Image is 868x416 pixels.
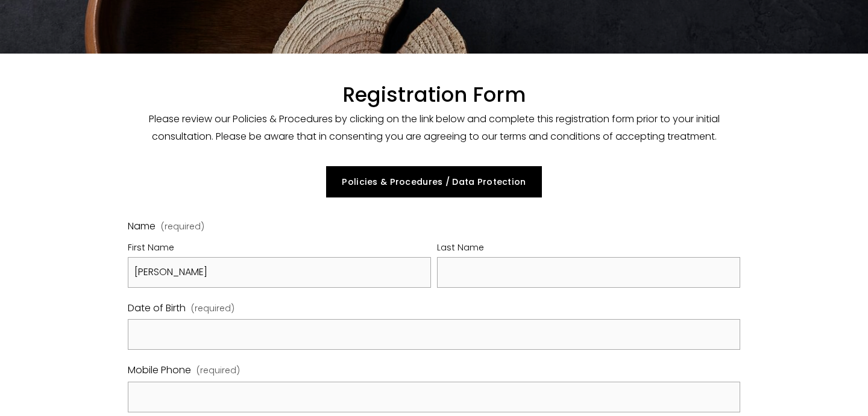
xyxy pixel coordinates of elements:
span: Date of Birth [128,300,186,317]
span: (required) [161,222,204,231]
span: (required) [197,363,240,379]
span: (required) [191,301,234,317]
h1: Registration Form [128,82,740,108]
p: Please review our Policies & Procedures by clicking on the link below and complete this registrat... [128,111,740,146]
div: Last Name [437,240,740,257]
div: First Name [128,240,431,257]
a: Policies & Procedures / Data Protection [326,166,542,197]
span: Mobile Phone [128,362,191,379]
span: Name [128,218,156,235]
